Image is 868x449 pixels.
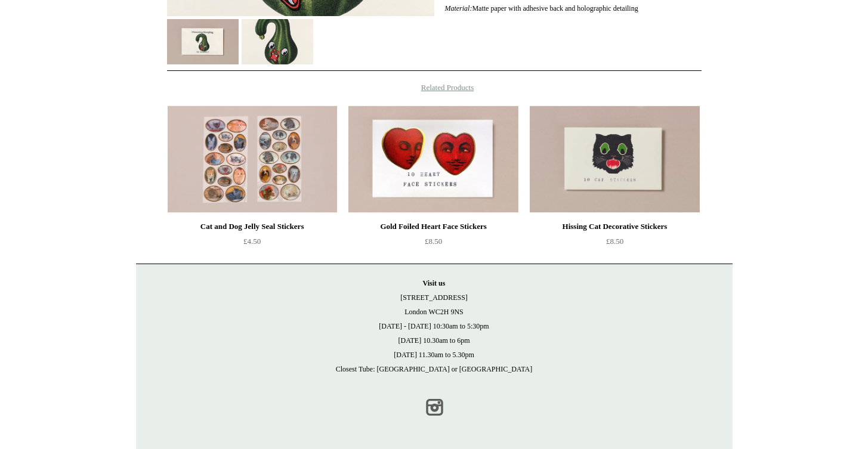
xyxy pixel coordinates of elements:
[136,83,733,92] h4: Related Products
[243,237,261,246] span: £4.50
[530,106,699,213] img: Hissing Cat Decorative Stickers
[606,237,623,246] span: £8.50
[171,219,334,234] div: Cat and Dog Jelly Seal Stickers
[530,219,699,268] a: Hissing Cat Decorative Stickers £8.50
[242,19,313,64] img: Spooky Courgette Holographic Stickers
[351,219,515,234] div: Gold Foiled Heart Face Stickers
[148,276,721,376] p: [STREET_ADDRESS] London WC2H 9NS [DATE] - [DATE] 10:30am to 5:30pm [DATE] 10.30am to 6pm [DATE] 1...
[168,106,337,213] img: Cat and Dog Jelly Seal Stickers
[533,219,696,234] div: Hissing Cat Decorative Stickers
[348,219,518,268] a: Gold Foiled Heart Face Stickers £8.50
[168,219,337,268] a: Cat and Dog Jelly Seal Stickers £4.50
[423,279,446,287] strong: Visit us
[348,106,518,213] img: Gold Foiled Heart Face Stickers
[348,106,518,213] a: Gold Foiled Heart Face Stickers Gold Foiled Heart Face Stickers
[530,106,699,213] a: Hissing Cat Decorative Stickers Hissing Cat Decorative Stickers
[425,237,442,246] span: £8.50
[168,106,337,213] a: Cat and Dog Jelly Seal Stickers Cat and Dog Jelly Seal Stickers
[167,19,239,64] img: Spooky Courgette Holographic Stickers
[444,4,472,13] em: Material:
[421,394,447,420] a: Instagram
